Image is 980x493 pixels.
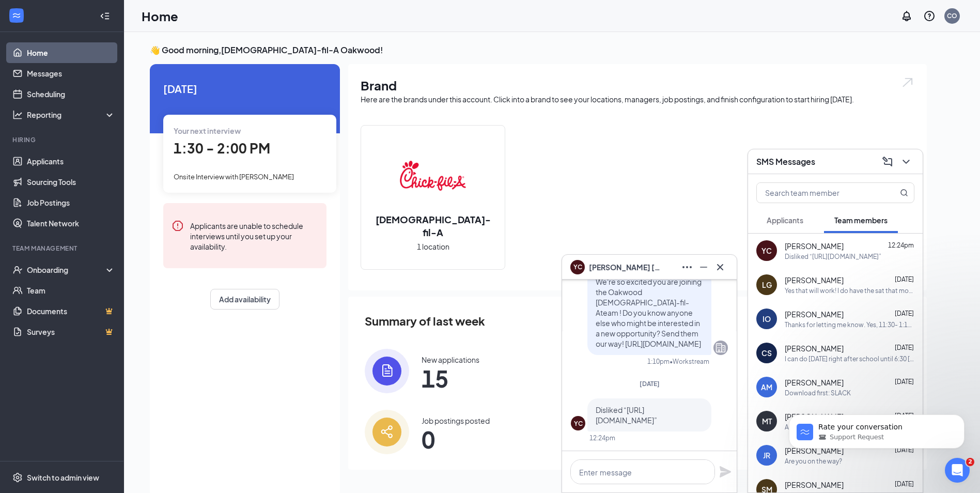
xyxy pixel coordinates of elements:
[785,241,844,251] span: [PERSON_NAME]
[945,458,970,483] iframe: Intercom live chat
[757,183,879,203] input: Search team member
[12,472,23,483] svg: Settings
[895,310,914,317] span: [DATE]
[27,265,106,275] div: Onboarding
[190,220,318,252] div: Applicants are unable to schedule interviews until you set up your availability.
[785,480,844,490] span: [PERSON_NAME]
[142,7,178,25] h1: Home
[361,94,914,104] div: Here are the brands under this account. Click into a brand to see your locations, managers, job p...
[422,369,479,388] span: 15
[11,10,22,21] svg: WorkstreamLogo
[574,419,583,428] div: YC
[714,342,727,354] svg: Company
[763,450,770,460] div: JR
[785,275,844,285] span: [PERSON_NAME]
[761,245,772,256] div: YC
[895,480,914,488] span: [DATE]
[901,76,914,88] img: open.6027fd2a22e1237b5b06.svg
[27,110,116,120] div: Reporting
[773,393,980,465] iframe: Intercom notifications message
[27,172,115,192] a: Sourcing Tools
[27,42,115,63] a: Home
[785,320,914,329] div: Thanks for letting me know. Yes, 11:30- 1:15pm [DATE] works for me.
[714,261,726,273] svg: Cross
[679,259,695,275] button: Ellipses
[881,156,894,168] svg: ComposeMessage
[596,405,657,425] span: Disliked “[URL][DOMAIN_NAME]”
[12,110,23,120] svg: Analysis
[647,357,670,366] div: 1:10pm
[762,280,772,290] div: LG
[27,472,99,483] div: Switch to admin view
[966,458,974,466] span: 2
[640,380,660,388] span: [DATE]
[879,153,896,170] button: ComposeMessage
[596,277,702,348] span: We're so excited you are joining the Oakwood [DEMOGRAPHIC_DATA]-fil-Ateam ! Do you know anyone el...
[834,215,888,225] span: Team members
[365,349,409,393] img: icon
[697,261,710,273] svg: Minimize
[27,151,115,172] a: Applicants
[27,280,115,301] a: Team
[923,10,936,22] svg: QuestionInfo
[163,81,326,97] span: [DATE]
[150,44,927,56] h3: 👋 Good morning, [DEMOGRAPHIC_DATA]-fil-A Oakwood !
[695,259,712,275] button: Minimize
[900,10,913,22] svg: Notifications
[12,244,113,253] div: Team Management
[174,173,294,181] span: Onsite Interview with [PERSON_NAME]
[27,63,115,84] a: Messages
[785,343,844,353] span: [PERSON_NAME]
[174,140,270,157] span: 1:30 - 2:00 PM
[785,355,914,363] div: I can do [DATE] right after school until 6:30 [DATE] right after school [DATE] morning
[27,84,115,104] a: Scheduling
[365,410,409,454] img: icon
[27,213,115,234] a: Talent Network
[785,309,844,319] span: [PERSON_NAME]
[763,314,771,324] div: IO
[27,321,115,342] a: SurveysCrown
[422,415,490,426] div: Job postings posted
[785,252,881,261] div: Disliked “[URL][DOMAIN_NAME]”
[761,382,772,392] div: AM
[210,289,279,310] button: Add availability
[361,76,914,94] h1: Brand
[895,378,914,386] span: [DATE]
[761,348,772,358] div: CS
[756,156,815,167] h3: SMS Messages
[719,466,732,478] svg: Plane
[172,220,184,232] svg: Error
[898,153,914,170] button: ChevronDown
[681,261,693,273] svg: Ellipses
[365,312,485,330] span: Summary of last week
[27,192,115,213] a: Job Postings
[900,156,912,168] svg: ChevronDown
[895,275,914,283] span: [DATE]
[417,241,449,252] span: 1 location
[670,357,709,366] span: • Workstream
[888,241,914,249] span: 12:24pm
[785,389,851,397] div: Download first: SLACK
[785,377,844,388] span: [PERSON_NAME]
[27,301,115,321] a: DocumentsCrown
[174,126,241,135] span: Your next interview
[767,215,803,225] span: Applicants
[12,135,113,144] div: Hiring
[400,143,466,209] img: Chick-fil-A
[785,286,914,295] div: Yes that will work! I do have the sat that morning, but i should have plenty of time to get there.
[12,265,23,275] svg: UserCheck
[589,261,661,273] span: [PERSON_NAME] [PERSON_NAME]
[422,430,490,449] span: 0
[589,434,615,442] div: 12:24pm
[900,189,908,197] svg: MagnifyingGlass
[712,259,728,275] button: Cross
[361,213,505,239] h2: [DEMOGRAPHIC_DATA]-fil-A
[947,11,957,20] div: CO
[895,344,914,351] span: [DATE]
[100,11,110,21] svg: Collapse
